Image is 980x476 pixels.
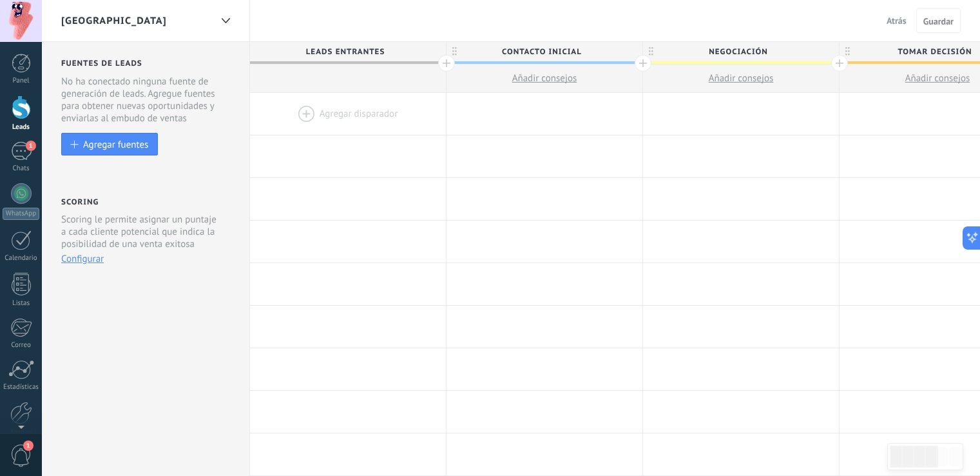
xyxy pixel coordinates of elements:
[3,254,40,263] div: Calendario
[3,77,40,85] div: Panel
[923,17,954,26] span: Guardar
[215,8,236,34] div: River Buildings
[709,72,774,84] span: Añadir consejos
[61,59,233,68] h2: Fuentes de leads
[643,64,839,92] button: Añadir consejos
[3,383,40,392] div: Estadísticas
[643,42,832,62] span: Negociación
[61,15,167,27] span: [GEOGRAPHIC_DATA]
[83,139,148,150] div: Agregar fuentes
[512,72,577,84] span: Añadir consejos
[3,164,40,173] div: Chats
[61,253,104,265] button: Configurar
[26,141,36,151] span: 1
[250,42,446,61] div: Leads Entrantes
[916,8,961,33] button: Guardar
[887,15,907,26] span: Atrás
[447,42,636,62] span: Contacto inicial
[250,42,439,62] span: Leads Entrantes
[881,11,912,30] button: Atrás
[23,441,34,451] span: 1
[61,133,158,155] button: Agregar fuentes
[3,299,40,308] div: Listas
[447,64,642,92] button: Añadir consejos
[643,42,839,61] div: Negociación
[61,75,233,124] div: No ha conectado ninguna fuente de generación de leads. Agregue fuentes para obtener nuevas oportu...
[447,42,642,61] div: Contacto inicial
[61,197,99,207] h2: Scoring
[3,208,39,220] div: WhatsApp
[61,213,222,250] p: Scoring le permite asignar un puntaje a cada cliente potencial que indica la posibilidad de una v...
[905,72,970,84] span: Añadir consejos
[3,341,40,350] div: Correo
[3,123,40,132] div: Leads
